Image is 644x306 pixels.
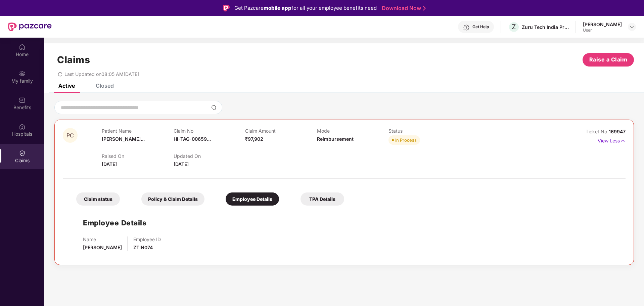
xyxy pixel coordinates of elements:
[76,192,120,206] div: Claim status
[19,97,26,103] img: svg+xml;base64,PHN2ZyBpZD0iQmVuZWZpdHMiIHhtbG5zPSJodHRwOi8vd3d3LnczLm9yZy8yMDAwL3N2ZyIgd2lkdGg9Ij...
[423,5,426,12] img: Stroke
[586,129,609,134] span: Ticket No
[211,105,217,110] img: svg+xml;base64,PHN2ZyBpZD0iU2VhcmNoLTMyeDMyIiB4bWxucz0iaHR0cDovL3d3dy53My5vcmcvMjAwMC9zdmciIHdpZH...
[395,137,417,143] div: In Process
[598,135,626,144] p: View Less
[58,82,75,89] div: Active
[583,21,622,28] div: [PERSON_NAME]
[58,71,62,77] span: redo
[317,136,354,142] span: Reimbursement
[245,136,263,142] span: ₹97,902
[264,5,291,11] strong: mobile app
[317,128,388,134] p: Mode
[472,24,489,30] div: Get Help
[102,153,173,159] p: Raised On
[583,53,634,67] button: Raise a Claim
[64,71,139,77] span: Last Updated on 08:05 AM[DATE]
[388,128,460,134] p: Status
[141,192,204,206] div: Policy & Claim Details
[609,129,626,134] span: 169947
[245,128,317,134] p: Claim Amount
[83,236,122,242] p: Name
[174,153,245,159] p: Updated On
[174,161,189,167] span: [DATE]
[19,70,26,77] img: svg+xml;base64,PHN2ZyB3aWR0aD0iMjAiIGhlaWdodD0iMjAiIHZpZXdCb3g9IjAgMCAyMCAyMCIgZmlsbD0ibm9uZSIgeG...
[620,137,626,144] img: svg+xml;base64,PHN2ZyB4bWxucz0iaHR0cDovL3d3dy53My5vcmcvMjAwMC9zdmciIHdpZHRoPSIxNyIgaGVpZ2h0PSIxNy...
[589,55,628,64] span: Raise a Claim
[102,128,173,134] p: Patient Name
[174,136,211,142] span: HI-TAG-00659...
[463,24,470,31] img: svg+xml;base64,PHN2ZyBpZD0iSGVscC0zMngzMiIgeG1sbnM9Imh0dHA6Ly93d3cudzMub3JnLzIwMDAvc3ZnIiB3aWR0aD...
[234,4,377,12] div: Get Pazcare for all your employee benefits need
[19,123,26,130] img: svg+xml;base64,PHN2ZyBpZD0iSG9zcGl0YWxzIiB4bWxucz0iaHR0cDovL3d3dy53My5vcmcvMjAwMC9zdmciIHdpZHRoPS...
[583,28,622,33] div: User
[102,161,117,167] span: [DATE]
[226,192,279,206] div: Employee Details
[83,245,122,250] span: [PERSON_NAME]
[522,24,569,30] div: Zuru Tech India Private Limited
[102,136,145,142] span: [PERSON_NAME]...
[66,133,74,138] span: PC
[174,128,245,134] p: Claim No
[83,217,146,228] h1: Employee Details
[382,5,424,12] a: Download Now
[512,23,516,31] span: Z
[96,82,114,89] div: Closed
[301,192,344,206] div: TPA Details
[133,245,153,250] span: ZTIN074
[223,5,230,11] img: Logo
[629,24,635,30] img: svg+xml;base64,PHN2ZyBpZD0iRHJvcGRvd24tMzJ4MzIiIHhtbG5zPSJodHRwOi8vd3d3LnczLm9yZy8yMDAwL3N2ZyIgd2...
[8,23,52,31] img: New Pazcare Logo
[57,54,90,65] h1: Claims
[133,236,161,242] p: Employee ID
[19,44,26,50] img: svg+xml;base64,PHN2ZyBpZD0iSG9tZSIgeG1sbnM9Imh0dHA6Ly93d3cudzMub3JnLzIwMDAvc3ZnIiB3aWR0aD0iMjAiIG...
[19,150,26,157] img: svg+xml;base64,PHN2ZyBpZD0iQ2xhaW0iIHhtbG5zPSJodHRwOi8vd3d3LnczLm9yZy8yMDAwL3N2ZyIgd2lkdGg9IjIwIi...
